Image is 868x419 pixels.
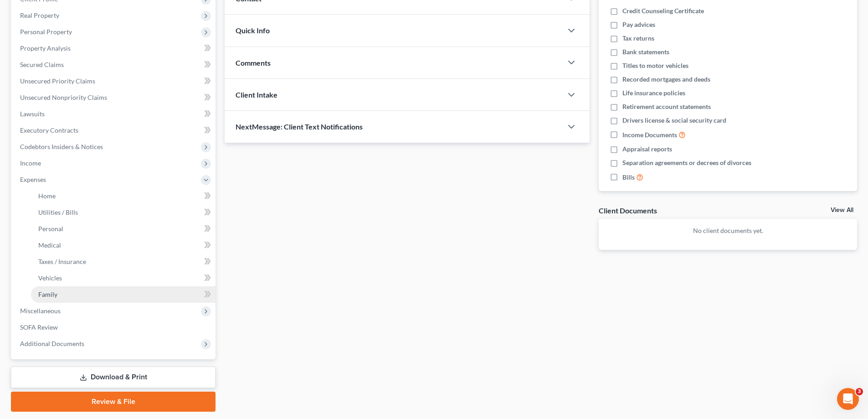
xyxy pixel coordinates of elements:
span: Home [38,192,56,200]
span: Vehicles [38,274,62,282]
span: Bills [622,173,635,182]
span: Tax returns [622,34,654,43]
span: Separation agreements or decrees of divorces [622,158,751,167]
a: Secured Claims [13,57,216,73]
span: Income Documents [622,130,677,140]
span: Taxes / Insurance [38,258,86,265]
span: Personal [38,225,63,233]
a: Property Analysis [13,40,216,57]
span: Additional Documents [20,340,84,347]
span: Bank statements [622,47,669,57]
span: Pay advices [622,20,655,29]
span: 3 [856,388,863,395]
span: Expenses [20,176,46,183]
span: Appraisal reports [622,145,672,154]
span: Executory Contracts [20,126,78,134]
a: Unsecured Nonpriority Claims [13,89,216,106]
span: Medical [38,241,61,249]
a: Executory Contracts [13,122,216,139]
span: Unsecured Priority Claims [20,77,95,85]
span: Quick Info [236,26,270,35]
a: SOFA Review [13,319,216,336]
span: Miscellaneous [20,307,61,315]
span: Recorded mortgages and deeds [622,75,710,84]
span: Lawsuits [20,110,45,118]
span: Life insurance policies [622,88,685,98]
span: NextMessage: Client Text Notifications [236,122,363,131]
span: SOFA Review [20,323,58,331]
span: Utilities / Bills [38,208,78,216]
span: Drivers license & social security card [622,116,726,125]
a: Taxes / Insurance [31,253,216,270]
p: No client documents yet. [606,226,850,235]
a: Lawsuits [13,106,216,122]
a: View All [831,207,853,213]
a: Unsecured Priority Claims [13,73,216,89]
span: Retirement account statements [622,102,711,111]
span: Real Property [20,11,59,19]
iframe: Intercom live chat [837,388,859,410]
span: Client Intake [236,90,277,99]
span: Family [38,290,57,298]
a: Utilities / Bills [31,204,216,221]
span: Personal Property [20,28,72,36]
span: Secured Claims [20,61,64,68]
a: Medical [31,237,216,253]
a: Download & Print [11,367,216,388]
a: Home [31,188,216,204]
span: Property Analysis [20,44,71,52]
a: Personal [31,221,216,237]
a: Family [31,286,216,303]
span: Titles to motor vehicles [622,61,688,70]
span: Comments [236,58,271,67]
span: Codebtors Insiders & Notices [20,143,103,150]
span: Income [20,159,41,167]
a: Vehicles [31,270,216,286]
div: Client Documents [599,206,657,215]
span: Unsecured Nonpriority Claims [20,93,107,101]
span: Credit Counseling Certificate [622,6,704,16]
a: Review & File [11,392,216,412]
